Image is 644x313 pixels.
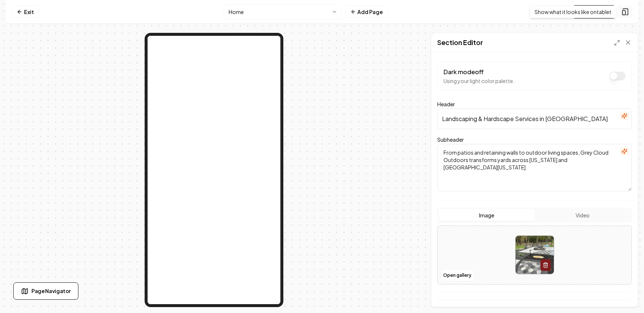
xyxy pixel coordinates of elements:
[437,101,455,107] label: Header
[12,5,39,18] a: Exit
[444,68,484,76] label: Dark mode off
[444,77,515,85] p: Using your light color palette.
[437,37,483,48] h2: Section Editor
[345,5,388,18] button: Add Page
[437,136,464,143] label: Subheader
[31,287,71,295] span: Page Navigator
[441,269,474,281] button: Open gallery
[530,6,616,18] div: Show what it looks like on tablet
[13,282,78,300] button: Page Navigator
[439,209,535,221] button: Image
[437,109,632,129] input: Header
[516,236,554,274] img: image
[573,5,615,18] a: Visit Page
[535,209,630,221] button: Video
